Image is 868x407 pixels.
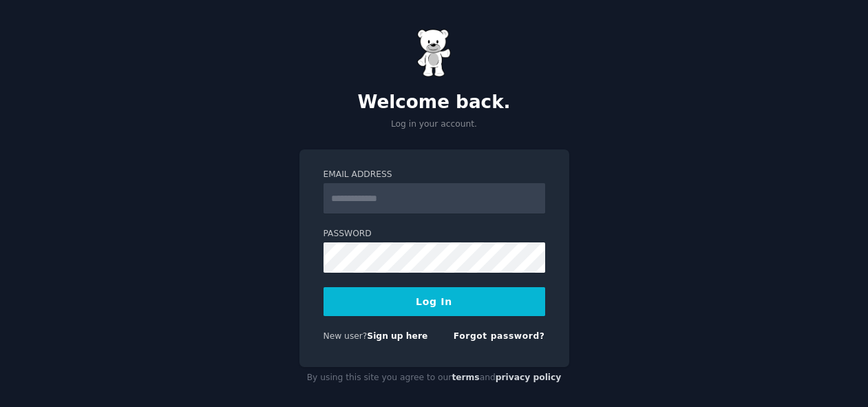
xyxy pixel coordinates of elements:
[324,331,368,341] span: New user?
[417,29,452,77] img: Gummy Bear
[324,169,545,181] label: Email Address
[299,118,569,131] p: Log in your account.
[324,228,545,240] label: Password
[454,331,545,341] a: Forgot password?
[452,373,479,382] a: terms
[324,287,545,316] button: Log In
[367,331,427,341] a: Sign up here
[496,373,562,382] a: privacy policy
[299,92,569,114] h2: Welcome back.
[299,367,569,389] div: By using this site you agree to our and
